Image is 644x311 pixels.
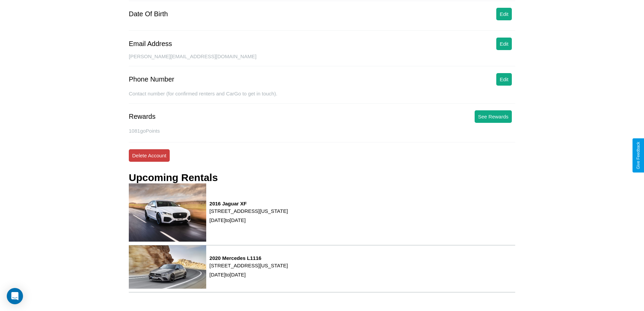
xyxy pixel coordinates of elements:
button: Edit [496,38,512,50]
img: rental [129,183,206,241]
button: See Rewards [475,110,512,123]
div: Open Intercom Messenger [7,288,23,304]
div: Contact number (for confirmed renters and CarGo to get in touch). [129,91,515,104]
p: [STREET_ADDRESS][US_STATE] [210,206,288,216]
div: Give Feedback [636,142,641,169]
p: [DATE] to [DATE] [210,270,288,279]
button: Edit [496,8,512,20]
div: Phone Number [129,75,174,83]
button: Edit [496,73,512,86]
p: [STREET_ADDRESS][US_STATE] [210,261,288,270]
p: [DATE] to [DATE] [210,216,288,225]
div: Email Address [129,40,172,48]
div: [PERSON_NAME][EMAIL_ADDRESS][DOMAIN_NAME] [129,53,515,66]
button: Delete Account [129,149,170,162]
h3: 2016 Jaguar XF [210,201,288,206]
div: Date Of Birth [129,10,168,18]
img: rental [129,245,206,289]
h3: 2020 Mercedes L1116 [210,255,288,261]
h3: Upcoming Rentals [129,172,218,183]
div: Rewards [129,113,156,120]
p: 1081 goPoints [129,126,515,135]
